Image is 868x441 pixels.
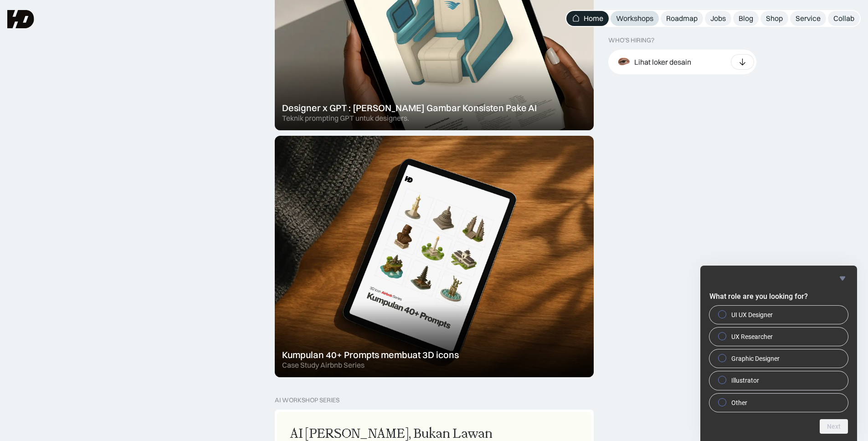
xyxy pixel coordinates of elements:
a: Collab [828,11,860,26]
div: Lihat loker desain [634,57,691,67]
div: Jobs [710,14,726,23]
h2: What role are you looking for? [709,291,848,302]
a: Service [790,11,826,26]
div: Home [584,14,603,23]
div: Shop [766,14,783,23]
div: WHO’S HIRING? [608,36,654,44]
a: Blog [733,11,759,26]
a: Roadmap [661,11,703,26]
span: UX Researcher [731,332,773,341]
button: Next question [820,419,848,434]
a: Kumpulan 40+ Prompts membuat 3D iconsCase Study Airbnb Series [275,136,594,377]
div: Roadmap [666,14,698,23]
span: UI UX Designer [731,310,773,319]
button: Hide survey [837,273,848,284]
a: Workshops [611,11,659,26]
div: Workshops [616,14,653,23]
a: Shop [760,11,788,26]
span: Other [731,398,747,407]
div: What role are you looking for? [709,306,848,412]
div: Service [796,14,821,23]
span: Graphic Designer [731,354,780,363]
a: Jobs [705,11,731,26]
div: Blog [739,14,753,23]
div: What role are you looking for? [709,273,848,434]
div: AI Workshop Series [275,396,339,404]
a: Home [566,11,609,26]
div: Collab [833,14,854,23]
span: Illustrator [731,376,759,385]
